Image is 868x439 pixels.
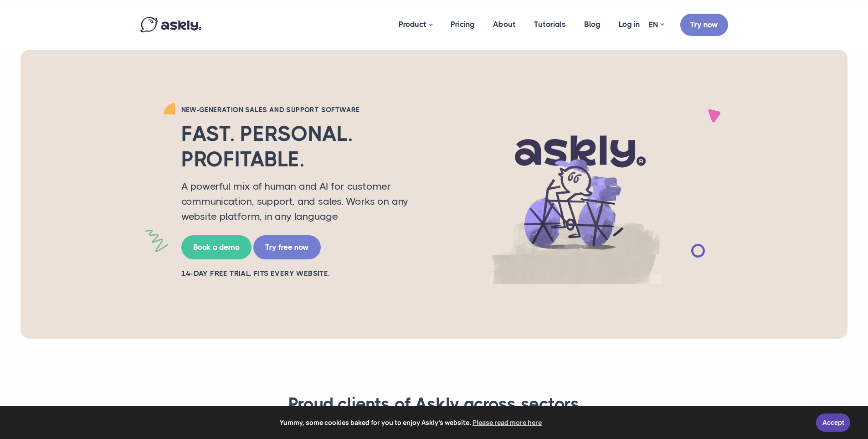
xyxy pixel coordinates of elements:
[181,179,418,224] p: A powerful mix of human and AI for customer communication, support, and sales. Works on any websi...
[816,413,850,432] a: Accept
[610,2,649,46] a: Log in
[471,416,543,429] a: learn more about cookies
[253,235,321,259] a: Try free now
[390,2,442,47] a: Product
[484,2,525,46] a: About
[181,105,418,114] h2: New-generation sales and support software
[152,393,717,415] h3: Proud clients of Askly across sectors
[432,104,719,284] img: AI multilingual chat
[525,2,575,46] a: Tutorials
[649,18,664,31] a: EN
[140,17,201,32] img: Askly
[575,2,610,46] a: Blog
[680,14,728,36] a: Try now
[13,416,810,429] span: Yummy, some cookies baked for you to enjoy Askly's website.
[442,2,484,46] a: Pricing
[181,269,418,279] h2: 14-day free trial. Fits every website.
[181,235,252,259] a: Book a demo
[181,121,418,171] h2: Fast. Personal. Profitable.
